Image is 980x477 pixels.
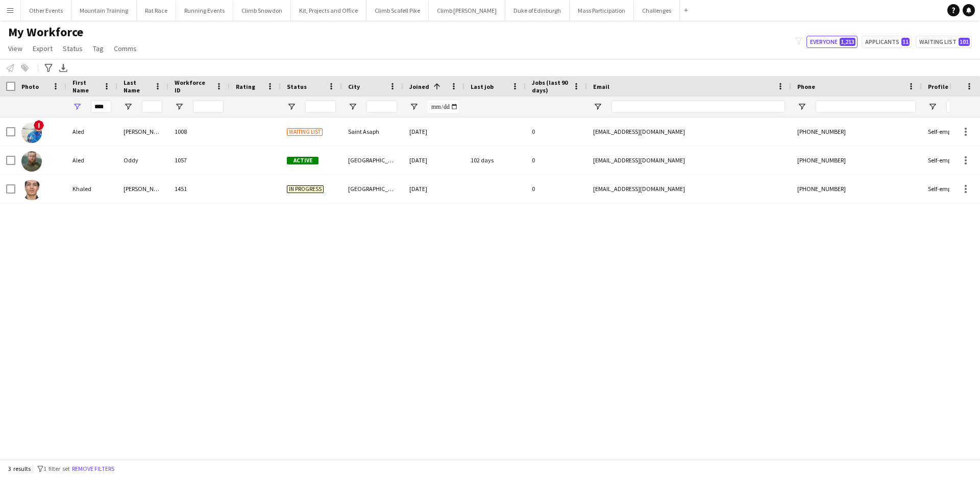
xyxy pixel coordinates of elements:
[806,36,857,48] button: Everyone1,213
[342,146,403,174] div: [GEOGRAPHIC_DATA]
[403,146,464,174] div: [DATE]
[593,83,609,90] span: Email
[916,36,972,48] button: Waiting list101
[816,101,916,113] input: Phone Filter Input
[791,117,922,146] div: [PHONE_NUMBER]
[429,1,505,20] button: Climb [PERSON_NAME]
[59,42,87,55] a: Status
[142,101,162,113] input: Last Name Filter Input
[114,44,137,53] span: Comms
[593,102,602,111] button: Open Filter Menu
[110,42,141,55] a: Comms
[409,102,419,111] button: Open Filter Menu
[570,1,634,20] button: Mass Participation
[464,146,526,174] div: 102 days
[63,44,83,53] span: Status
[403,117,464,146] div: [DATE]
[34,120,44,130] span: !
[403,175,464,203] div: [DATE]
[176,1,233,20] button: Running Events
[287,83,307,90] span: Status
[117,117,168,146] div: [PERSON_NAME]
[342,117,403,146] div: Saint Asaph
[42,62,55,74] app-action-btn: Advanced filters
[175,102,184,111] button: Open Filter Menu
[29,42,57,55] a: Export
[348,83,360,90] span: City
[21,123,42,143] img: Aled Evans-hughes
[409,83,429,90] span: Joined
[587,146,791,174] div: [EMAIL_ADDRESS][DOMAIN_NAME]
[193,101,224,113] input: Workforce ID Filter Input
[959,38,970,46] span: 101
[168,117,230,146] div: 1008
[124,79,150,94] span: Last Name
[89,42,108,55] a: Tag
[928,102,937,111] button: Open Filter Menu
[21,151,42,172] img: Aled Oddy
[928,83,948,90] span: Profile
[287,128,323,136] span: Waiting list
[797,83,815,90] span: Phone
[526,175,587,203] div: 0
[342,175,403,203] div: [GEOGRAPHIC_DATA]
[366,1,429,20] button: Climb Scafell Pike
[366,101,397,113] input: City Filter Input
[305,101,336,113] input: Status Filter Input
[862,36,912,48] button: Applicants11
[70,463,116,474] button: Remove filters
[21,1,71,20] button: Other Events
[8,44,22,53] span: View
[791,175,922,203] div: [PHONE_NUMBER]
[71,1,137,20] button: Mountain Training
[634,1,680,20] button: Challenges
[840,38,855,46] span: 1,213
[72,102,82,111] button: Open Filter Menu
[57,62,69,74] app-action-btn: Export XLSX
[72,79,99,94] span: First Name
[348,102,357,111] button: Open Filter Menu
[287,102,296,111] button: Open Filter Menu
[287,157,318,164] span: Active
[91,101,111,113] input: First Name Filter Input
[233,1,291,20] button: Climb Snowdon
[93,44,104,53] span: Tag
[611,101,785,113] input: Email Filter Input
[526,146,587,174] div: 0
[291,1,366,20] button: Kit, Projects and Office
[791,146,922,174] div: [PHONE_NUMBER]
[168,175,230,203] div: 1451
[236,83,255,90] span: Rating
[505,1,570,20] button: Duke of Edinburgh
[137,1,176,20] button: Rat Race
[175,79,211,94] span: Workforce ID
[168,146,230,174] div: 1057
[8,25,83,40] span: My Workforce
[33,44,53,53] span: Export
[526,117,587,146] div: 0
[21,83,39,90] span: Photo
[428,101,458,113] input: Joined Filter Input
[117,175,168,203] div: [PERSON_NAME]
[797,102,806,111] button: Open Filter Menu
[117,146,168,174] div: Oddy
[587,117,791,146] div: [EMAIL_ADDRESS][DOMAIN_NAME]
[471,83,494,90] span: Last job
[901,38,910,46] span: 11
[66,117,117,146] div: Aled
[66,146,117,174] div: Aled
[43,465,70,472] span: 1 filter set
[532,79,569,94] span: Jobs (last 90 days)
[587,175,791,203] div: [EMAIL_ADDRESS][DOMAIN_NAME]
[21,180,42,200] img: Khaled Salah
[287,185,324,193] span: In progress
[4,42,27,55] a: View
[66,175,117,203] div: Khaled
[124,102,133,111] button: Open Filter Menu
